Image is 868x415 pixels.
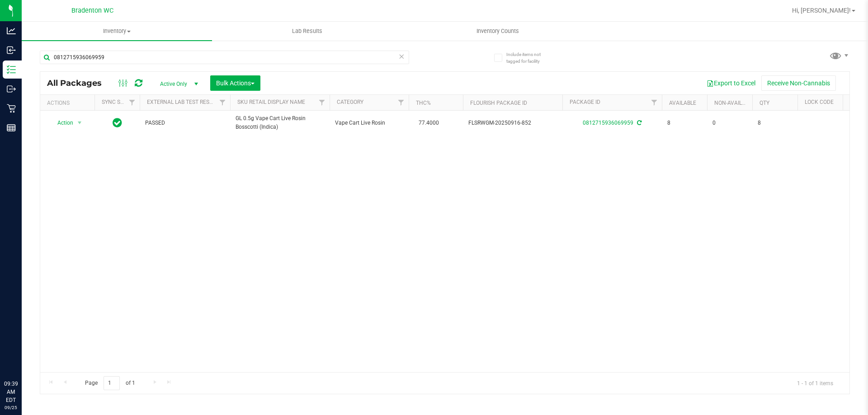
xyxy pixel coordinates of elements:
span: 0 [712,119,747,127]
span: GL 0.5g Vape Cart Live Rosin Bosscotti (Indica) [236,114,324,131]
a: Filter [215,95,230,110]
input: Search Package ID, Item Name, SKU, Lot or Part Number... [40,51,409,64]
span: Lab Results [280,27,335,35]
span: Clear [398,51,405,62]
span: Inventory Counts [464,27,531,35]
a: Filter [315,95,330,110]
span: Bulk Actions [216,79,255,87]
span: Include items not tagged for facility [506,51,552,65]
span: Hi, [PERSON_NAME]! [792,7,851,14]
inline-svg: Analytics [7,26,16,35]
a: Sync Status [102,99,137,105]
a: 0812715936069959 [583,120,633,126]
inline-svg: Inventory [7,65,16,74]
a: Lock Code [805,99,834,105]
a: Inventory Counts [402,22,593,41]
a: Package ID [570,99,600,105]
a: Filter [394,95,409,110]
a: Qty [759,100,769,106]
span: PASSED [145,119,225,127]
a: Non-Available [714,100,755,106]
a: Filter [647,95,662,110]
span: Sync from Compliance System [636,120,642,126]
a: THC% [416,100,431,106]
span: Page of 1 [77,376,142,390]
inline-svg: Outbound [7,84,16,93]
a: Inventory [22,22,212,41]
a: Filter [125,95,140,110]
iframe: Resource center [9,343,36,370]
span: In Sync [113,117,122,129]
p: 09/25 [4,404,18,411]
a: Flourish Package ID [470,100,527,106]
inline-svg: Reports [7,123,16,132]
inline-svg: Inbound [7,46,16,55]
span: Inventory [22,27,212,35]
div: Actions [47,100,91,106]
input: 1 [104,376,120,390]
span: 77.4000 [414,117,443,130]
a: External Lab Test Result [147,99,218,105]
p: 09:39 AM EDT [4,380,18,404]
span: Action [49,117,74,129]
button: Receive Non-Cannabis [761,75,836,91]
span: 8 [758,119,792,127]
span: Vape Cart Live Rosin [335,119,403,127]
span: FLSRWGM-20250916-852 [468,119,557,127]
a: Lab Results [212,22,402,41]
button: Bulk Actions [210,75,260,91]
span: 1 - 1 of 1 items [790,376,840,390]
inline-svg: Retail [7,104,16,113]
a: Category [337,99,363,105]
button: Export to Excel [701,75,761,91]
span: All Packages [47,78,111,88]
span: 8 [667,119,702,127]
a: Sku Retail Display Name [237,99,305,105]
span: select [74,117,85,129]
a: Available [669,100,696,106]
span: Bradenton WC [71,7,113,14]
